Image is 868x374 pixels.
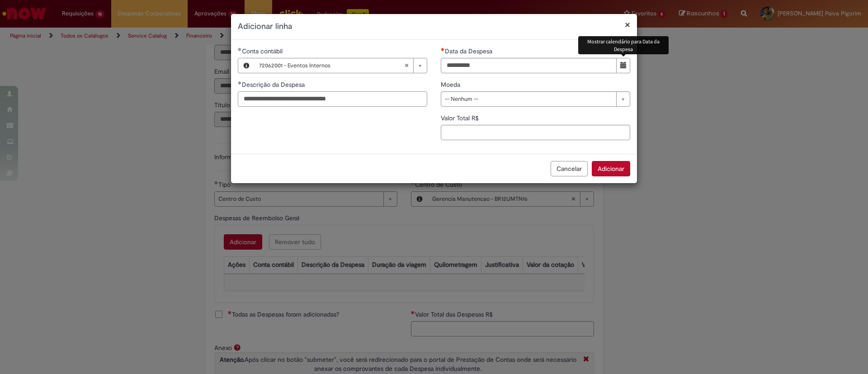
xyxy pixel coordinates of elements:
input: Descrição da Despesa [238,91,427,107]
span: Valor Total R$ [441,114,481,122]
button: Conta contábil, Visualizar este registro 72062001 - Eventos Internos [238,58,255,73]
span: Necessários - Conta contábil [242,47,284,55]
span: Obrigatório Preenchido [238,47,242,51]
h2: Adicionar linha [238,21,630,33]
input: Valor Total R$ [441,125,630,140]
button: Cancelar [551,161,588,176]
a: 72062001 - Eventos InternosLimpar campo Conta contábil [255,58,427,73]
div: Mostrar calendário para Data da Despesa [578,36,669,54]
span: Moeda [441,80,462,89]
span: Obrigatório Preenchido [238,81,242,85]
input: Data da Despesa [441,58,617,73]
span: Descrição da Despesa [242,80,307,89]
button: Adicionar [592,161,630,176]
span: Data da Despesa [445,47,494,55]
span: 72062001 - Eventos Internos [259,58,404,73]
abbr: Limpar campo Conta contábil [400,58,413,73]
span: -- Nenhum -- [445,92,612,106]
button: Mostrar calendário para Data da Despesa [616,58,630,73]
button: Fechar modal [625,20,630,29]
span: Necessários [441,47,445,51]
